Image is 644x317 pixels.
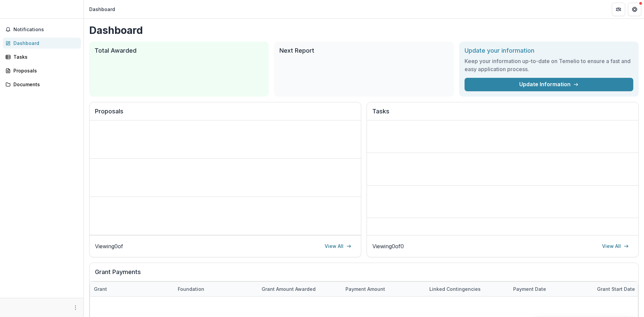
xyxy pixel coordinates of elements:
a: Dashboard [3,38,81,49]
h2: Next Report [279,47,448,54]
button: Partners [612,3,625,16]
a: Tasks [3,51,81,62]
a: Update Information [465,78,633,91]
div: Dashboard [89,6,115,13]
span: Notifications [13,27,78,33]
h2: Grant Payments [95,268,633,281]
button: Notifications [3,24,81,35]
a: View All [321,241,356,252]
nav: breadcrumb [87,4,118,14]
p: Viewing 0 of 0 [372,242,404,250]
h2: Tasks [372,108,633,120]
div: Tasks [13,53,75,60]
a: Documents [3,79,81,90]
h2: Update your information [465,47,633,54]
a: Proposals [3,65,81,76]
a: View All [598,241,633,252]
p: Viewing 0 of [95,242,123,250]
h3: Keep your information up-to-date on Temelio to ensure a fast and easy application process. [465,57,633,73]
h1: Dashboard [89,24,639,36]
div: Dashboard [13,40,75,47]
button: Get Help [628,3,641,16]
h2: Proposals [95,108,356,120]
h2: Total Awarded [95,47,263,54]
div: Documents [13,81,75,88]
div: Proposals [13,67,75,74]
button: More [71,304,79,312]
